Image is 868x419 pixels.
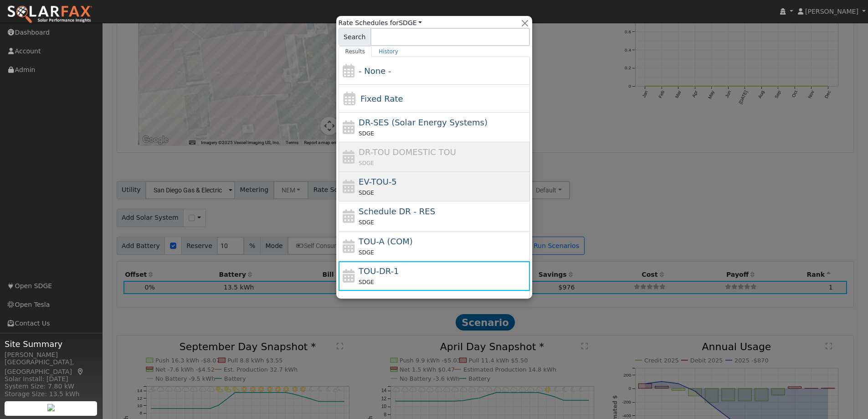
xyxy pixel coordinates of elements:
span: Fixed Rate [360,94,403,103]
span: TOU-A (Commercial) [359,237,413,246]
span: DR-TOU DOMESTIC TIME-OF-USE [359,147,456,157]
div: [GEOGRAPHIC_DATA], [GEOGRAPHIC_DATA] [5,357,98,377]
span: TOU-DR-1 [359,266,399,276]
a: Results [339,46,372,57]
span: EV-TOU-5 [359,177,397,186]
span: SDGE [359,249,374,256]
span: Search [339,28,371,46]
div: [PERSON_NAME] [5,350,98,360]
span: SDGE [359,219,374,226]
span: SDGE [359,190,374,196]
span: - None - [359,66,391,76]
span: Rate Schedules for [339,18,422,28]
img: retrieve [47,404,55,411]
div: Storage Size: 13.5 kWh [5,389,98,399]
span: SDGE [359,160,374,166]
a: SDGE [399,19,422,26]
div: System Size: 7.80 kW [5,382,98,391]
span: Schedule DR - RESIDENTIAL [359,207,435,216]
img: SolarFax [7,5,92,24]
span: TOU-DR-2 [359,296,399,305]
span: Site Summary [5,338,98,350]
a: History [372,46,405,57]
span: SDGE [359,130,374,137]
span: [PERSON_NAME] [805,8,858,15]
a: Map [77,368,85,375]
span: DR-SES (Solar Energy Systems) [359,118,488,127]
div: Solar Install: [DATE] [5,374,98,384]
span: SDGE [359,279,374,285]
